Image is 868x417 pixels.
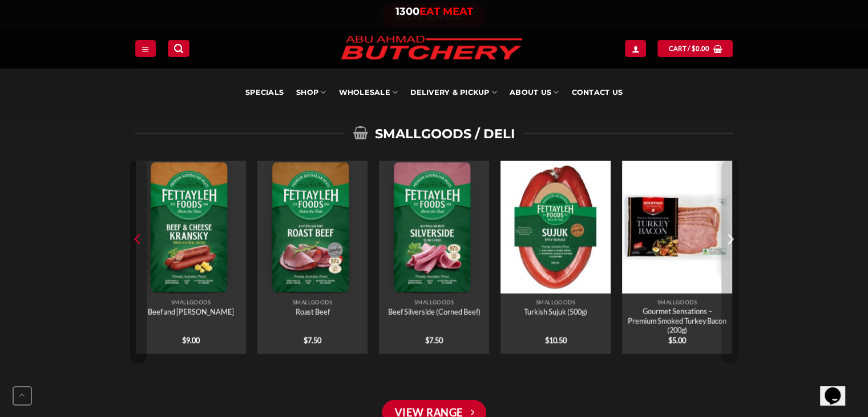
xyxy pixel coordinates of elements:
[820,371,857,406] iframe: chat widget
[263,299,362,305] p: Smallgoods
[130,160,147,364] button: Previous
[628,307,726,335] a: Gourmet Sensations – Premium Smoked Turkey Bacon (200g)
[545,335,549,344] span: $
[338,69,398,117] a: Wholesale
[257,161,368,294] a: Roast Beef
[692,45,710,52] bdi: 0.00
[395,5,473,18] a: 1300EAT MEAT
[622,161,732,294] img: Abu Ahmad Butchery Punchbowl
[257,161,368,294] img: Abu Ahmad Butchery Punchbowl
[668,335,672,344] span: $
[625,40,645,57] a: Login
[395,5,419,18] span: 1300
[296,69,326,117] a: SHOP
[524,307,587,316] a: Turkish Sujuk (500g)
[425,335,443,344] bdi: 7.50
[622,161,732,294] a: Gourmet Sensations – Premium Smoked Turkey Bacon (200g)
[332,29,531,69] img: Abu Ahmad Butchery
[379,161,489,294] img: Abu Ahmad Butchery Punchbowl
[657,40,733,57] a: Cart / $0.00
[692,43,696,54] span: $
[506,299,605,305] p: Smallgoods
[668,335,686,344] bdi: 5.00
[353,125,514,142] span: smallgoods / deli
[379,161,489,294] a: Beef Silverside (Corned Beef)
[245,69,284,117] a: Specials
[136,161,246,294] a: Beef and Cheese Kransky
[182,335,186,344] span: $
[296,307,330,316] a: Roast Beef
[13,386,32,406] a: Go to top
[668,43,709,54] span: Cart /
[510,69,559,117] a: About Us
[148,307,234,316] a: Beef and [PERSON_NAME]
[142,299,240,305] p: Smallgoods
[304,335,321,344] bdi: 7.50
[419,5,473,18] span: EAT MEAT
[571,69,623,117] a: Contact Us
[425,335,429,344] span: $
[135,40,156,57] a: Menu
[721,160,738,364] button: Next
[304,335,308,344] span: $
[628,299,726,305] p: Smallgoods
[410,69,497,117] a: Delivery & Pickup
[385,299,483,305] p: Smallgoods
[500,161,611,294] a: Turkish Sujuk (500g)
[500,161,611,294] img: Abu Ahmad Butchery Punchbowl
[168,40,189,57] a: Search
[545,335,567,344] bdi: 10.50
[388,307,481,316] a: Beef Silverside (Corned Beef)
[136,161,246,294] img: Abu Ahmad Butchery Punchbowl
[182,335,200,344] bdi: 9.00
